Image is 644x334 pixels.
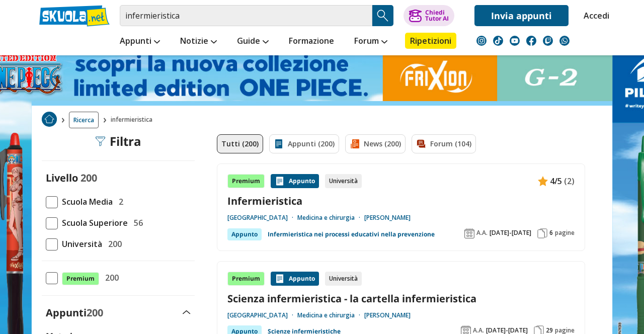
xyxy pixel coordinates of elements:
img: Apri e chiudi sezione [183,310,191,314]
a: Formazione [286,33,337,51]
span: 6 [549,229,553,237]
div: Università [325,174,362,188]
img: Appunti contenuto [275,176,285,186]
img: Forum filtro contenuto [416,139,426,149]
img: Cerca appunti, riassunti o versioni [375,8,390,23]
img: Pagine [537,228,547,238]
img: Home [42,112,57,127]
a: Ricerca [69,112,99,128]
img: Appunti filtro contenuto [274,139,284,149]
a: Ripetizioni [405,33,456,49]
span: 2 [115,195,123,208]
div: Premium [227,174,265,188]
input: Cerca appunti, riassunti o versioni [120,5,372,26]
a: Medicina e chirurgia [297,311,364,319]
span: 200 [80,171,97,185]
img: instagram [476,36,487,46]
img: News filtro contenuto [350,139,360,149]
span: 200 [87,306,103,319]
a: [GEOGRAPHIC_DATA] [227,311,297,319]
a: Invia appunti [474,5,569,26]
span: 200 [104,237,122,251]
img: Anno accademico [464,228,474,238]
span: [DATE]-[DATE] [490,229,531,237]
div: Università [325,272,362,286]
span: Scuola Superiore [58,216,128,229]
a: Home [42,112,57,128]
span: Premium [62,272,99,285]
span: 56 [130,216,143,229]
a: [GEOGRAPHIC_DATA] [227,214,297,222]
span: infermieristica [111,112,156,128]
a: News (200) [345,134,406,153]
img: facebook [526,36,536,46]
button: ChiediTutor AI [404,5,454,26]
img: youtube [510,36,520,46]
div: Appunto [227,228,262,240]
span: (2) [564,175,575,188]
button: Search Button [372,5,393,26]
a: Appunti (200) [269,134,339,153]
img: Appunti contenuto [538,176,548,186]
div: Appunto [271,272,319,286]
a: Infermieristica [227,194,575,208]
div: Premium [227,272,265,286]
img: tiktok [493,36,503,46]
div: Chiedi Tutor AI [425,10,449,22]
div: Filtra [96,134,141,148]
span: 4/5 [550,175,562,188]
img: Appunti contenuto [275,274,285,284]
img: twitch [543,36,553,46]
a: Guide [234,33,271,51]
a: Tutti (200) [217,134,263,153]
span: Scuola Media [58,195,113,208]
a: [PERSON_NAME] [364,311,411,319]
a: Forum [352,33,390,51]
span: Università [58,237,102,251]
a: Notizie [178,33,219,51]
span: 200 [101,271,119,284]
img: WhatsApp [559,36,570,46]
div: Appunto [271,174,319,188]
label: Appunti [46,306,103,319]
span: pagine [555,229,575,237]
a: Medicina e chirurgia [297,214,364,222]
a: Appunti [117,33,163,51]
a: Forum (104) [412,134,476,153]
img: Filtra filtri mobile [96,136,106,146]
a: [PERSON_NAME] [364,214,411,222]
a: Scienza infermieristica - la cartella infermieristica [227,292,575,305]
span: A.A. [476,229,488,237]
a: Accedi [584,5,605,26]
a: Infermieristica nei processi educativi nella prevenzione [268,228,435,240]
label: Livello [46,171,78,185]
